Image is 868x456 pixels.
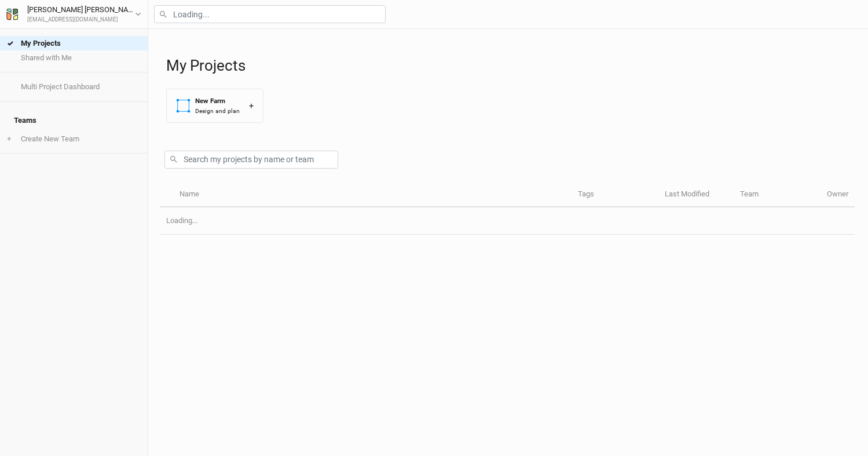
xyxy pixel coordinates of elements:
[249,100,254,112] div: +
[6,3,142,24] button: [PERSON_NAME] [PERSON_NAME][EMAIL_ADDRESS][DOMAIN_NAME]
[7,134,11,144] span: +
[658,183,734,207] th: Last Modified
[572,183,658,207] th: Tags
[7,109,141,132] h4: Teams
[154,5,386,23] input: Loading...
[27,16,135,24] div: [EMAIL_ADDRESS][DOMAIN_NAME]
[734,183,821,207] th: Team
[195,107,240,115] div: Design and plan
[821,183,855,207] th: Owner
[160,207,855,235] td: Loading...
[166,57,856,75] h1: My Projects
[173,183,571,207] th: Name
[164,151,338,169] input: Search my projects by name or team
[166,89,263,123] button: New FarmDesign and plan+
[195,96,240,106] div: New Farm
[27,4,135,16] div: [PERSON_NAME] [PERSON_NAME]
